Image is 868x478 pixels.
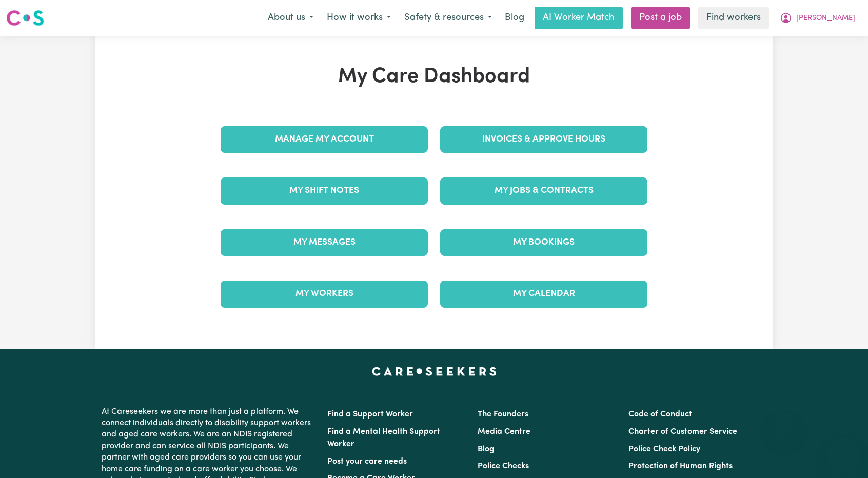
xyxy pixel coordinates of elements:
a: My Calendar [440,281,647,307]
a: Find workers [698,7,769,29]
iframe: Button to launch messaging window [827,437,860,470]
a: Blog [478,445,495,453]
h1: My Care Dashboard [214,65,654,89]
a: Careseekers logo [6,6,44,30]
a: AI Worker Match [535,7,623,29]
a: The Founders [478,410,528,419]
a: Code of Conduct [628,410,692,419]
a: Charter of Customer Service [628,428,737,436]
a: Post a job [631,7,690,29]
a: Protection of Human Rights [628,462,733,470]
a: Invoices & Approve Hours [440,126,647,153]
a: Police Checks [478,462,529,470]
a: Find a Support Worker [327,410,413,419]
a: My Bookings [440,229,647,256]
a: Media Centre [478,428,530,436]
a: Blog [499,7,530,29]
button: My Account [773,7,862,29]
a: My Shift Notes [221,177,428,204]
button: Safety & resources [398,7,499,29]
a: My Messages [221,229,428,256]
span: [PERSON_NAME] [796,13,855,24]
a: Manage My Account [221,126,428,153]
a: Careseekers home page [372,367,497,375]
button: How it works [320,7,398,29]
a: Find a Mental Health Support Worker [327,428,440,448]
a: My Jobs & Contracts [440,177,647,204]
a: Post your care needs [327,457,407,466]
a: My Workers [221,281,428,307]
a: Police Check Policy [628,445,700,453]
button: About us [261,7,320,29]
iframe: Close message [774,412,794,433]
img: Careseekers logo [6,9,44,27]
